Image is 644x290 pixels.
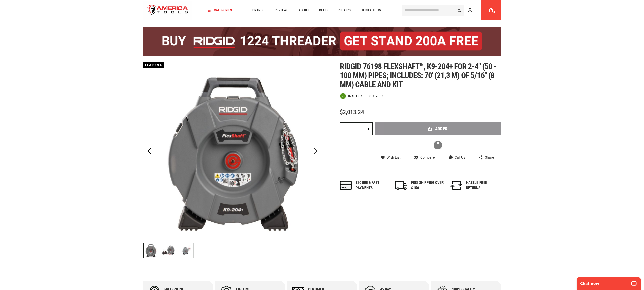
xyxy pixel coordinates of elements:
[449,155,465,160] a: Call Us
[143,1,192,20] img: America Tools
[340,181,352,190] img: payments
[340,109,364,116] span: $2,013.24
[143,62,156,240] div: Previous
[298,8,309,12] span: About
[161,243,176,258] img: RIDGID 76198 FLEXSHAFT™, K9-204+ FOR 2-4" (50 - 100 MM) PIPES; INCLUDES: 70' (21,3 M) OF 5/16" (8...
[252,8,265,12] span: Brands
[485,156,494,159] span: Share
[317,7,330,14] a: Blog
[361,8,381,12] span: Contact Us
[381,155,401,160] a: Wish List
[358,7,383,14] a: Contact Us
[335,7,353,14] a: Repairs
[395,181,407,190] img: shipping
[454,5,464,15] button: Search
[143,240,161,261] div: RIDGID 76198 FLEXSHAFT™, K9-204+ FOR 2-4" (50 - 100 MM) PIPES; INCLUDES: 70' (21,3 M) OF 5/16" (8...
[420,156,435,159] span: Compare
[340,62,496,89] span: Ridgid 76198 flexshaft™, k9-204+ for 2-4" (50 - 100 mm) pipes; includes: 70' (21,3 m) of 5/16" (8...
[143,1,192,20] a: store logo
[338,8,351,12] span: Repairs
[250,7,267,14] a: Brands
[319,8,328,12] span: Blog
[466,180,499,191] div: HASSLE-FREE RETURNS
[206,7,234,14] a: Categories
[179,243,193,258] img: RIDGID 76198 FLEXSHAFT™, K9-204+ FOR 2-4" (50 - 100 MM) PIPES; INCLUDES: 70' (21,3 M) OF 5/16" (8...
[296,7,311,14] a: About
[387,156,401,159] span: Wish List
[414,155,435,160] a: Compare
[143,62,322,240] img: RIDGID 76198 FLEXSHAFT™, K9-204+ FOR 2-4" (50 - 100 MM) PIPES; INCLUDES: 70' (21,3 M) OF 5/16" (8...
[309,62,322,240] div: Next
[208,8,232,12] span: Categories
[376,94,384,98] div: 76198
[340,93,363,99] div: Availability
[368,94,376,98] strong: SKU
[455,156,465,159] span: Call Us
[348,94,363,98] span: In stock
[143,27,501,56] img: BOGO: Buy the RIDGID® 1224 Threader (26092), get the 92467 200A Stand FREE!
[161,240,179,261] div: RIDGID 76198 FLEXSHAFT™, K9-204+ FOR 2-4" (50 - 100 MM) PIPES; INCLUDES: 70' (21,3 M) OF 5/16" (8...
[573,274,644,290] iframe: LiveChat chat widget
[356,180,388,191] div: Secure & fast payments
[179,240,194,261] div: RIDGID 76198 FLEXSHAFT™, K9-204+ FOR 2-4" (50 - 100 MM) PIPES; INCLUDES: 70' (21,3 M) OF 5/16" (8...
[272,7,291,14] a: Reviews
[411,180,444,191] div: FREE SHIPPING OVER $150
[493,11,495,14] span: 0
[450,181,462,190] img: returns
[275,8,288,12] span: Reviews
